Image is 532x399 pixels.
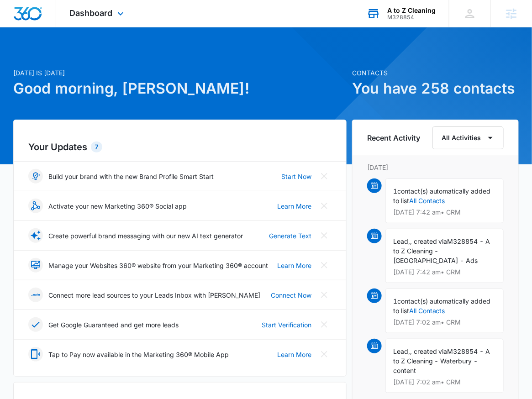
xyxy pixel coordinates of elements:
span: , created via [410,237,448,245]
p: Manage your Websites 360® website from your Marketing 360® account [48,261,268,270]
h1: Good morning, [PERSON_NAME]! [13,78,347,100]
a: All Contacts [409,307,445,315]
a: Learn More [277,350,311,359]
a: Generate Text [269,231,311,241]
p: Tap to Pay now available in the Marketing 360® Mobile App [48,350,229,359]
a: Connect Now [271,290,311,300]
p: Create powerful brand messaging with our new AI text generator [48,231,243,241]
div: account id [387,14,436,21]
p: [DATE] [367,163,504,172]
span: contact(s) automatically added to list [393,297,491,315]
button: Close [317,258,332,273]
p: [DATE] is [DATE] [13,68,347,78]
p: [DATE] 7:42 am • CRM [393,209,496,215]
button: All Activities [432,126,504,149]
a: Learn More [277,201,311,211]
button: Close [317,228,332,243]
a: Start Now [281,172,311,181]
h6: Recent Activity [367,132,420,143]
button: Close [317,169,332,184]
div: 7 [91,142,102,152]
span: M328854 - A to Z Cleaning - Waterbury - content [393,347,490,374]
h2: Your Updates [28,140,332,154]
div: account name [387,7,436,14]
a: Start Verification [262,320,311,330]
span: Lead, [393,237,410,245]
p: Connect more lead sources to your Leads Inbox with [PERSON_NAME] [48,290,260,300]
p: Build your brand with the new Brand Profile Smart Start [48,172,214,181]
button: Close [317,288,332,302]
p: [DATE] 7:02 am • CRM [393,319,496,325]
span: 1 [393,297,397,305]
span: contact(s) automatically added to list [393,187,491,205]
p: Activate your new Marketing 360® Social app [48,201,187,211]
p: [DATE] 7:02 am • CRM [393,379,496,385]
span: 1 [393,187,397,195]
p: Contacts [352,68,519,78]
button: Close [317,347,332,362]
p: Get Google Guaranteed and get more leads [48,320,179,330]
button: Close [317,199,332,213]
button: Close [317,317,332,332]
span: M328854 - A to Z Cleaning - [GEOGRAPHIC_DATA] - Ads [393,237,490,264]
p: [DATE] 7:42 am • CRM [393,269,496,275]
span: , created via [410,347,448,355]
span: Lead, [393,347,410,355]
a: All Contacts [409,197,445,205]
a: Learn More [277,261,311,270]
span: Dashboard [70,8,113,18]
h1: You have 258 contacts [352,78,519,100]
